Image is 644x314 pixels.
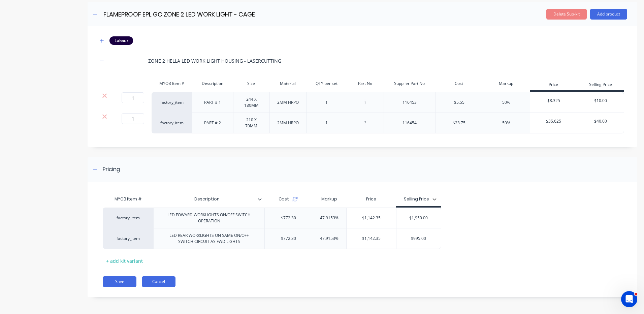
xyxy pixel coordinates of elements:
[454,99,464,105] div: $5.55
[502,120,510,126] div: 50%
[265,230,312,247] div: $772.30
[153,192,264,206] div: Description
[152,92,192,113] div: factory_item
[590,9,627,20] button: Add product
[404,196,429,202] div: Selling Price
[110,235,147,242] div: factory_item
[621,291,637,307] iframe: Intercom live chat
[109,36,133,44] div: Labour
[103,165,120,174] div: Pricing
[153,191,260,208] div: Description
[347,77,384,90] div: Part No
[196,119,229,127] div: PART # 2
[264,192,312,206] div: Cost
[346,192,396,206] div: Price
[530,92,577,109] div: $8.325
[393,119,426,127] div: 116454
[152,77,192,90] div: MYOB Item #
[577,92,624,109] div: $10.00
[233,77,270,90] div: Size
[103,276,136,287] button: Save
[312,192,346,206] div: Markup
[396,230,441,247] div: $995.00
[148,57,281,64] div: ZONE 2 HELLA LED WORK LIGHT HOUSING - LASERCUTTING
[122,113,144,124] input: ?
[393,98,426,107] div: 116453
[502,99,510,105] div: 50%
[546,9,587,20] button: Delete Sub-kit
[142,276,175,287] button: Cancel
[271,98,305,107] div: 2MM HRPO
[577,113,624,130] div: $40.00
[110,215,147,221] div: factory_item
[156,231,262,246] div: LED REAR WORKLIGHTS ON SAME ON/OFF SWITCH CIRCUIT AS FWD LIGHTS
[234,95,268,110] div: 244 X 180MM
[122,92,144,103] input: ?
[483,77,530,90] div: Markup
[436,77,483,90] div: Cost
[103,192,153,206] div: MYOB Item #
[279,196,289,202] span: Cost
[347,230,396,247] div: $1,142.35
[384,77,436,90] div: Supplier Part No
[271,119,305,127] div: 2MM HRPO
[347,210,396,226] div: $1,142.35
[156,211,262,225] div: LED FOWARD WORKLIGHTS ON/OFF SWITCH OPERATION
[400,194,440,204] button: Selling Price
[312,230,346,247] div: 47.9153%
[577,78,624,92] div: Selling Price
[152,113,192,133] div: factory_item
[306,77,347,90] div: QTY per set
[103,9,256,19] input: Enter sub-kit name
[530,113,577,130] div: $35.625
[103,228,441,249] div: factory_itemLED REAR WORKLIGHTS ON SAME ON/OFF SWITCH CIRCUIT AS FWD LIGHTS$772.3047.9153%$1,142....
[312,210,346,226] div: 47.9153%
[396,210,441,226] div: $1,950.00
[192,77,233,90] div: Description
[265,210,312,226] div: $772.30
[234,116,268,130] div: 210 X 70MM
[310,119,344,127] div: 1
[103,208,441,228] div: factory_itemLED FOWARD WORKLIGHTS ON/OFF SWITCH OPERATION$772.3047.9153%$1,142.35$1,950.00
[103,256,146,266] div: + add kit variant
[310,98,344,107] div: 1
[196,98,229,107] div: PART # 1
[453,120,465,126] div: $23.75
[269,77,306,90] div: Material
[530,78,577,92] div: Price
